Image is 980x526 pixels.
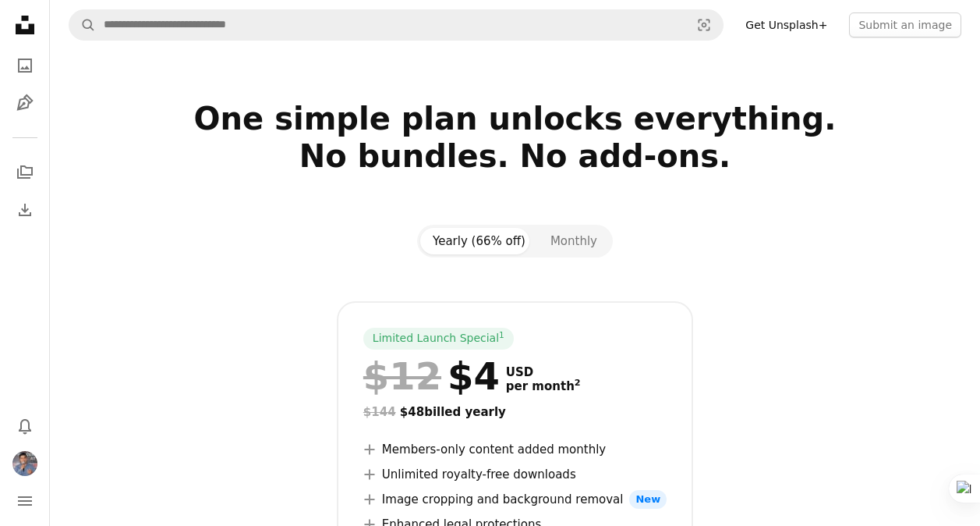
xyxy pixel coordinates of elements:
[506,379,581,393] span: per month
[9,87,41,119] a: Illustrations
[499,330,504,339] sup: 1
[9,410,41,442] button: Notifications
[849,12,961,37] button: Submit an image
[363,328,514,350] div: Limited Launch Special
[736,12,837,37] a: Get Unsplash+
[9,9,41,44] a: Home — Unsplash
[363,405,396,419] span: $144
[69,100,961,212] h2: One simple plan unlocks everything. No bundles. No add-ons.
[9,194,41,226] a: Download History
[9,448,41,479] button: Profile
[363,490,667,509] li: Image cropping and background removal
[363,440,667,459] li: Members-only content added monthly
[575,378,581,388] sup: 2
[538,228,610,254] button: Monthly
[363,465,667,484] li: Unlimited royalty-free downloads
[9,485,41,517] button: Menu
[506,365,581,379] span: USD
[69,10,96,40] button: Search Unsplash
[363,403,667,421] div: $48 billed yearly
[363,356,500,396] div: $4
[496,331,508,347] a: 1
[12,451,37,476] img: Avatar of user Sandeep Kumar Sharma
[9,50,41,81] a: Photos
[571,379,584,393] a: 2
[685,10,723,40] button: Visual search
[363,356,441,396] span: $12
[69,9,724,41] form: Find visuals sitewide
[420,228,538,254] button: Yearly (66% off)
[9,157,41,188] a: Collections
[629,490,667,509] span: New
